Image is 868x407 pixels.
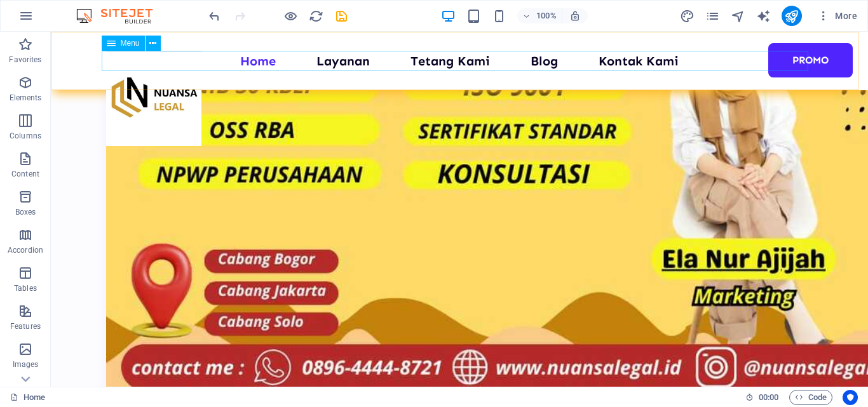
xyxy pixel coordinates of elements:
[15,207,36,217] p: Boxes
[73,8,168,23] img: Editor Logo
[308,8,323,23] button: reload
[10,390,45,405] a: Click to cancel selection. Double-click to open Pages
[680,8,695,23] button: design
[8,245,43,255] p: Accordion
[843,390,858,405] button: Usercentrics
[745,390,779,405] h6: Session time
[517,8,562,23] button: 100%
[705,8,721,23] button: pages
[536,8,557,23] h6: 100%
[680,9,695,23] i: Design (Ctrl+Alt+Y)
[121,39,140,47] span: Menu
[10,93,42,103] p: Elements
[569,10,581,22] i: On resize automatically adjust zoom level to fit chosen device.
[782,6,802,26] button: publish
[705,9,720,23] i: Pages (Ctrl+Alt+S)
[10,321,41,331] p: Features
[789,390,832,405] button: Code
[207,8,222,23] button: undo
[309,9,323,23] i: Reload page
[283,8,298,23] button: Click here to leave preview mode and continue editing
[731,8,746,23] button: navigator
[768,392,770,402] span: :
[817,10,857,22] span: More
[784,9,799,23] i: Publish
[11,169,39,179] p: Content
[13,359,39,370] p: Images
[795,390,827,405] span: Code
[812,6,862,26] button: More
[207,9,222,23] i: Undo: Edit headline (Ctrl+Z)
[759,390,778,405] span: 00 00
[9,55,41,65] p: Favorites
[731,9,745,23] i: Navigator
[10,131,41,141] p: Columns
[756,8,771,23] button: text_generator
[334,8,349,23] button: save
[334,9,349,23] i: Save (Ctrl+S)
[14,283,37,293] p: Tables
